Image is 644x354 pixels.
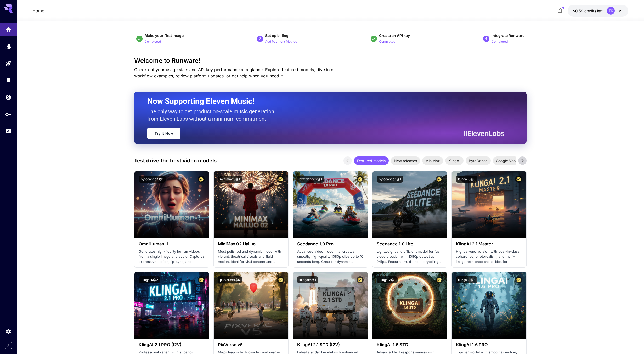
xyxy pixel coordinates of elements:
p: Most polished and dynamic model with vibrant, theatrical visuals and fluid motion. Ideal for vira... [218,249,284,265]
button: bytedance:1@1 [377,176,403,183]
img: alt [134,272,209,339]
p: 4 [485,36,487,41]
button: klingai:3@2 [456,276,477,283]
h3: MiniMax 02 Hailuo [218,241,284,246]
p: Test drive the best video models [134,157,217,165]
div: Playground [5,60,12,67]
button: bytedance:2@1 [297,176,324,183]
button: Certified Model – Vetted for best performance and includes a commercial license. [198,276,205,283]
span: Integrate Runware [492,33,524,38]
div: TK [607,7,615,15]
p: The only way to get production-scale music generation from Eleven Labs without a minimum commitment. [147,108,278,122]
button: klingai:3@1 [377,276,398,283]
h3: PixVerse v5 [218,342,284,347]
img: alt [452,171,526,238]
div: ByteDance [466,156,491,165]
button: minimax:3@1 [218,176,242,183]
div: MiniMax [422,156,443,165]
p: Advanced video model that creates smooth, high-quality 1080p clips up to 10 seconds long. Great f... [297,249,363,265]
div: KlingAI [445,156,464,165]
img: alt [372,272,447,339]
a: Home [32,8,44,14]
h3: OmniHuman‑1 [139,241,205,246]
span: Google Veo [493,158,519,164]
p: Completed [379,39,395,44]
button: Completed [379,38,395,44]
div: Usage [5,128,12,134]
img: alt [134,171,209,238]
h3: KlingAI 2.1 PRO (I2V) [139,342,205,347]
h3: Seedance 1.0 Pro [297,241,363,246]
span: Featured models [354,158,389,164]
h3: Welcome to Runware! [134,57,527,64]
p: Highest-end version with best-in-class coherence, photorealism, and multi-image reference capabil... [456,249,522,265]
button: klingai:5@3 [456,176,477,183]
span: Check out your usage stats and API key performance at a glance. Explore featured models, dive int... [134,67,334,78]
button: klingai:5@1 [297,276,318,283]
div: Home [5,25,12,31]
button: $0.5915TK [568,5,628,17]
p: Completed [145,39,161,44]
button: bytedance:5@1 [139,176,166,183]
div: Library [5,77,12,83]
button: Certified Model – Vetted for best performance and includes a commercial license. [277,176,284,183]
h3: KlingAI 2.1 STD (I2V) [297,342,363,347]
span: $0.59 [573,9,584,13]
div: New releases [391,156,420,165]
img: alt [452,272,526,339]
span: Set up billing [265,33,289,38]
h3: KlingAI 1.6 PRO [456,342,522,347]
p: Generates high-fidelity human videos from a single image and audio. Captures expressive motion, l... [139,249,205,265]
div: API Keys [5,111,12,117]
a: Try It Now [147,128,180,139]
button: Expand sidebar [5,342,12,349]
div: Models [5,43,12,50]
button: Certified Model – Vetted for best performance and includes a commercial license. [515,176,522,183]
span: MiniMax [422,158,443,164]
button: Completed [145,38,161,44]
div: Settings [5,328,12,335]
p: 2 [259,36,261,41]
img: alt [372,171,447,238]
span: KlingAI [445,158,464,164]
button: Certified Model – Vetted for best performance and includes a commercial license. [198,176,205,183]
h3: KlingAI 2.1 Master [456,241,522,246]
h3: Seedance 1.0 Lite [377,241,443,246]
span: Make your first image [145,33,184,38]
nav: breadcrumb [32,8,44,14]
span: ByteDance [466,158,491,164]
button: Certified Model – Vetted for best performance and includes a commercial license. [357,276,364,283]
p: Lightweight and efficient model for fast video creation with 1080p output at 24fps. Features mult... [377,249,443,265]
img: alt [293,171,368,238]
button: Add Payment Method [265,38,297,44]
span: credits left [584,9,603,13]
button: Completed [492,38,508,44]
p: Add Payment Method [265,39,297,44]
div: Wallet [5,94,12,100]
button: Certified Model – Vetted for best performance and includes a commercial license. [436,176,443,183]
img: alt [293,272,368,339]
h2: Now Supporting Eleven Music! [147,96,500,106]
button: klingai:5@2 [139,276,160,283]
button: pixverse:1@5 [218,276,242,283]
p: Completed [492,39,508,44]
button: Certified Model – Vetted for best performance and includes a commercial license. [357,176,364,183]
button: Certified Model – Vetted for best performance and includes a commercial license. [436,276,443,283]
div: $0.5915 [573,8,603,14]
span: New releases [391,158,420,164]
button: Certified Model – Vetted for best performance and includes a commercial license. [277,276,284,283]
div: Google Veo [493,156,519,165]
div: Featured models [354,156,389,165]
h3: KlingAI 1.6 STD [377,342,443,347]
button: Certified Model – Vetted for best performance and includes a commercial license. [515,276,522,283]
img: alt [214,171,288,238]
img: alt [214,272,288,339]
span: Create an API key [379,33,410,38]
